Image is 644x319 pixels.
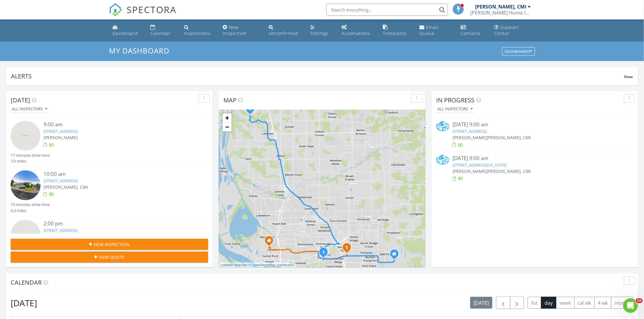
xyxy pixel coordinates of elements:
[220,263,230,267] a: Leaflet
[419,24,438,36] div: Email Queue
[11,202,50,208] div: 15 minutes drive time
[487,168,531,174] span: [PERSON_NAME], CMI
[623,298,638,313] iframe: Intercom live chat
[505,50,532,54] div: Dashboards
[437,107,473,111] div: All Inspectors
[495,24,519,36] div: Support Center
[11,208,50,214] div: 6.3 miles
[11,121,208,164] a: 9:00 am [STREET_ADDRESS] [PERSON_NAME] 17 minutes drive time 7.0 miles
[453,168,487,174] span: [PERSON_NAME]
[624,74,633,79] span: View
[11,220,208,263] a: 2:00 pm [STREET_ADDRESS] [PERSON_NAME], CMI 27 minutes drive time 16.8 miles
[11,278,42,286] span: Calendar
[11,96,30,104] span: [DATE]
[110,22,143,39] a: Dashboard
[496,297,510,309] button: Previous day
[436,155,450,165] img: 9361536%2Fcover_photos%2FLlOJGRACaK7nQpxGlXTK%2Fsmall.jpg
[223,96,236,104] span: Map
[127,3,177,16] span: SPECTORA
[380,22,412,39] a: Templates
[453,121,617,129] div: [DATE] 9:00 am
[222,113,232,122] a: Zoom in
[636,298,643,303] span: 10
[461,30,481,36] div: Contacts
[231,263,248,267] a: © MapTiler
[11,158,50,164] div: 7.0 miles
[453,135,487,140] span: [PERSON_NAME]
[594,297,611,309] button: 4 wk
[436,121,450,131] img: 9326407%2Fcover_photos%2F7i6pNwuN4crlm1TCFRo4%2Fsmall.jpg
[250,108,254,112] div: 2234 S Victory Ct, Ridgefield, WA 98642
[383,30,407,36] div: Templates
[322,250,325,255] i: 1
[94,241,130,248] span: New Inspection
[12,107,47,111] div: All Inspectors
[151,30,171,36] div: Calendar
[492,22,534,39] a: Support Center
[417,22,453,39] a: Email Queue
[11,170,40,200] img: streetview
[11,72,624,80] div: Alerts
[44,228,78,233] a: [STREET_ADDRESS]
[44,220,192,228] div: 2:00 pm
[219,262,296,268] div: |
[44,178,78,184] a: [STREET_ADDRESS]
[109,8,177,21] a: SPECTORA
[11,153,50,158] div: 17 minutes drive time
[113,30,138,36] div: Dashboard
[324,252,327,256] div: 2402 NE 79th Ct, Vancouver, WA 98664
[475,4,527,10] div: [PERSON_NAME], CMI
[574,297,595,309] button: cal wk
[510,297,524,309] button: Next day
[394,254,398,257] div: 18717 NE 21st Street, Vancouver WA 98684
[487,135,531,140] span: [PERSON_NAME], CMI
[223,24,247,36] div: New Inspection
[453,129,487,134] a: [STREET_ADDRESS]
[346,246,348,250] i: 1
[458,22,487,39] a: Contacts
[44,129,78,134] a: [STREET_ADDRESS]
[44,121,192,129] div: 9:00 am
[222,122,232,132] a: Zoom out
[436,105,474,113] button: All Inspectors
[148,22,177,39] a: Calendar
[44,135,78,140] span: [PERSON_NAME]
[470,10,531,16] div: Bennett Home Inspections LLC
[11,297,37,309] h2: [DATE]
[310,30,329,36] div: Settings
[11,239,208,250] button: New Inspection
[44,170,192,178] div: 10:00 am
[528,297,541,309] button: list
[436,96,474,104] span: In Progress
[11,105,48,113] button: All Inspectors
[453,162,507,168] a: [STREET_ADDRESS][US_STATE]
[611,297,634,309] button: month
[220,22,262,39] a: New Inspection
[453,155,617,162] div: [DATE] 9:00 am
[436,121,634,148] a: [DATE] 9:00 am [STREET_ADDRESS] [PERSON_NAME][PERSON_NAME], CMI
[11,170,208,214] a: 10:00 am [STREET_ADDRESS] [PERSON_NAME], CMI 15 minutes drive time 6.3 miles
[502,47,535,56] button: Dashboards
[109,3,122,16] img: The Best Home Inspection Software - Spectora
[326,4,448,16] input: Search everything...
[11,121,40,151] img: streetview
[541,297,556,309] button: day
[267,22,303,39] a: Unconfirmed
[436,155,634,182] a: [DATE] 9:00 am [STREET_ADDRESS][US_STATE] [PERSON_NAME][PERSON_NAME], CMI
[269,30,299,36] div: Unconfirmed
[341,30,370,36] div: Automations
[308,22,334,39] a: Settings
[109,46,169,56] span: My Dashboard
[470,297,492,309] button: [DATE]
[556,297,575,309] button: week
[184,30,211,36] div: Inspections
[269,240,273,244] div: 4112 NW Spruce Street , Vancouver WA 98660
[249,107,251,111] i: 2
[182,22,215,39] a: Inspections
[11,252,208,262] button: New Quote
[249,263,294,267] a: © OpenStreetMap contributors
[347,247,351,251] div: 11316 NE 28th St Unit 13, Vancouver, WA 98682
[339,22,376,39] a: Automations (Basic)
[99,254,125,260] span: New Quote
[44,184,88,190] span: [PERSON_NAME], CMI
